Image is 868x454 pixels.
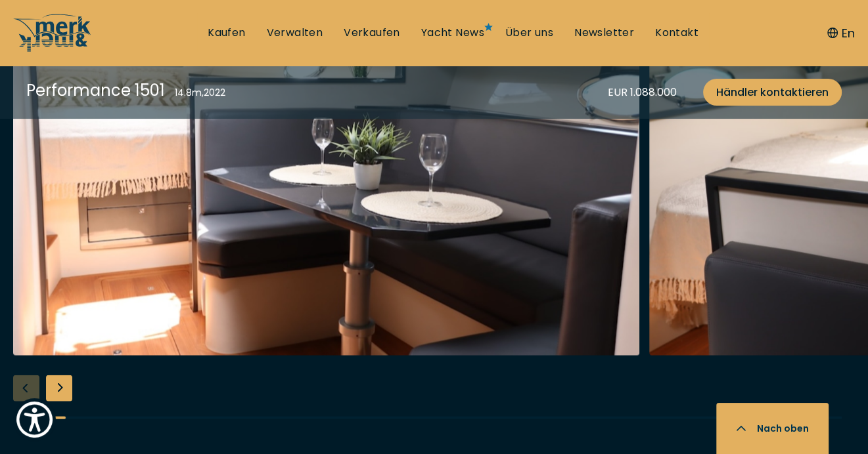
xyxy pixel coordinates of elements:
[175,86,225,100] div: 14.8 m , 2022
[208,26,245,40] a: Kaufen
[13,398,56,441] button: Show Accessibility Preferences
[608,84,677,100] div: EUR 1.088.000
[574,26,634,40] a: Newsletter
[344,26,400,40] a: Verkaufen
[26,79,165,102] div: Performance 1501
[505,26,553,40] a: Über uns
[46,375,72,402] div: Next slide
[421,26,484,40] a: Yacht News
[267,26,323,40] a: Verwalten
[716,84,829,100] span: Händler kontaktieren
[655,26,698,40] a: Kontakt
[827,24,855,42] button: En
[703,79,842,106] a: Händler kontaktieren
[716,403,829,454] button: Nach oben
